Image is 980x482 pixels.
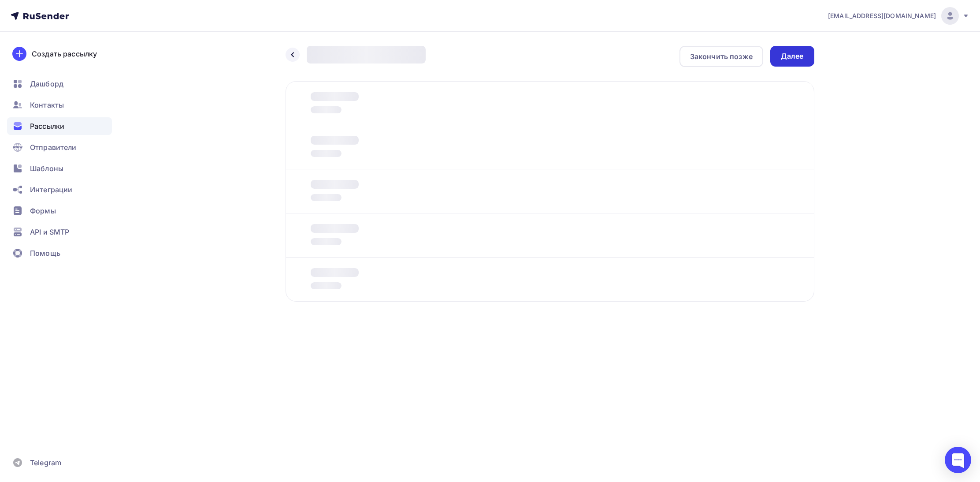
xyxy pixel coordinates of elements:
span: Помощь [30,248,60,258]
div: Создать рассылку [32,49,97,59]
span: Дашборд [30,78,63,89]
span: Telegram [30,457,61,468]
span: Интеграции [30,184,72,195]
span: [EMAIL_ADDRESS][DOMAIN_NAME] [828,11,936,20]
span: Рассылки [30,121,64,131]
span: Шаблоны [30,163,63,174]
span: Контакты [30,100,64,110]
a: Рассылки [7,117,112,135]
a: Дашборд [7,75,112,93]
a: Шаблоны [7,160,112,177]
a: Отправители [7,138,112,156]
span: Формы [30,206,56,216]
span: Отправители [30,142,77,153]
a: [EMAIL_ADDRESS][DOMAIN_NAME] [828,7,969,25]
a: Формы [7,202,112,220]
span: API и SMTP [30,227,69,237]
a: Контакты [7,96,112,114]
div: Закончить позже [690,51,753,62]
